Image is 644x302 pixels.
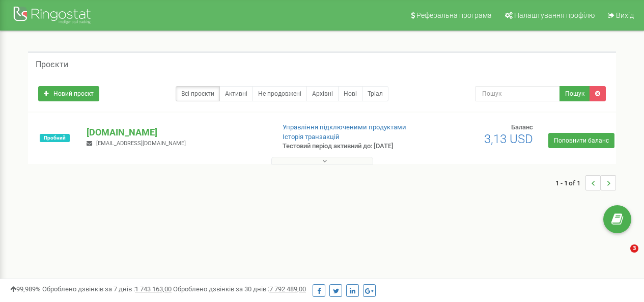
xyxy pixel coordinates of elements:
[87,126,266,139] p: [DOMAIN_NAME]
[253,86,307,101] a: Не продовжені
[559,86,590,101] button: Пошук
[283,123,406,131] a: Управління підключеними продуктами
[38,86,99,101] a: Новий проєкт
[484,132,533,146] span: 3,13 USD
[511,123,533,131] span: Баланс
[514,11,595,19] span: Налаштування профілю
[416,11,492,19] span: Реферальна програма
[173,285,306,293] span: Оброблено дзвінків за 30 днів :
[609,244,634,269] iframe: Intercom live chat
[616,11,634,19] span: Вихід
[306,86,339,101] a: Архівні
[475,86,560,101] input: Пошук
[338,86,362,101] a: Нові
[283,142,413,151] p: Тестовий період активний до: [DATE]
[548,133,614,148] a: Поповнити баланс
[555,165,616,201] nav: ...
[630,244,638,253] span: 3
[36,60,68,69] h5: Проєкти
[135,285,172,293] u: 1 743 163,00
[40,134,70,142] span: Пробний
[42,285,172,293] span: Оброблено дзвінків за 7 днів :
[283,133,340,141] a: Історія транзакцій
[10,285,41,293] span: 99,989%
[269,285,306,293] u: 7 792 489,00
[176,86,220,101] a: Всі проєкти
[219,86,253,101] a: Активні
[555,175,585,190] span: 1 - 1 of 1
[362,86,388,101] a: Тріал
[96,140,186,147] span: [EMAIL_ADDRESS][DOMAIN_NAME]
